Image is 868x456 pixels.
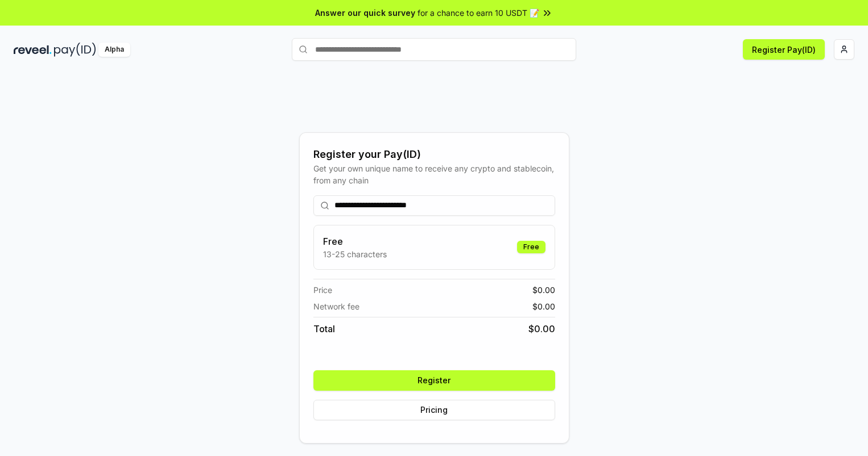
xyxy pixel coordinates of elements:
[313,147,555,162] div: Register your Pay(ID)
[743,39,825,60] button: Register Pay(ID)
[323,248,387,260] p: 13-25 characters
[313,400,555,420] button: Pricing
[315,7,415,19] span: Answer our quick survey
[532,300,555,312] span: $ 0.00
[323,235,387,248] h3: Free
[532,284,555,296] span: $ 0.00
[418,7,539,19] span: for a chance to earn 10 USDT 📝
[313,162,555,186] div: Get your own unique name to receive any crypto and stablecoin, from any chain
[528,322,555,336] span: $ 0.00
[54,43,96,57] img: pay_id
[313,322,335,336] span: Total
[517,241,545,253] div: Free
[313,370,555,391] button: Register
[98,43,130,57] div: Alpha
[313,300,359,312] span: Network fee
[313,284,332,296] span: Price
[14,43,52,57] img: reveel_dark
